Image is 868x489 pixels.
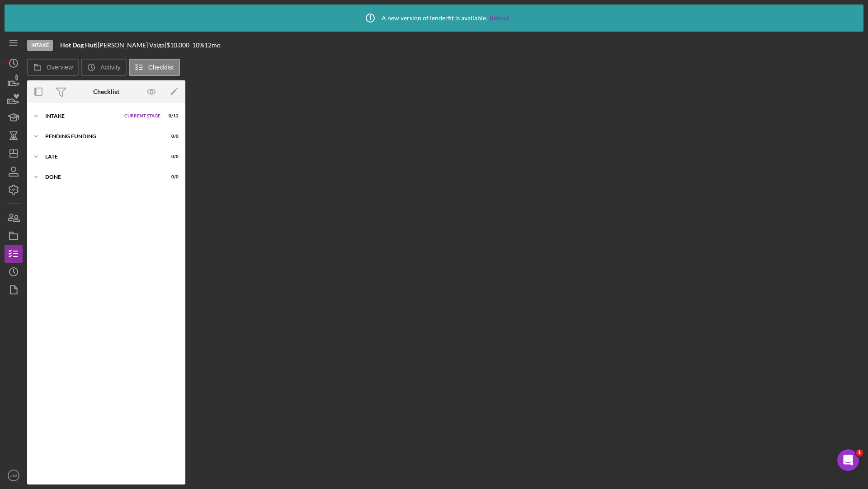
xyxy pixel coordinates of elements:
div: Intake [27,40,53,51]
div: Intake [45,113,120,119]
div: | [60,42,98,49]
button: Checklist [129,59,180,76]
div: Checklist [93,88,119,95]
div: 12 mo [204,42,221,49]
a: Reload [490,14,509,22]
iframe: Intercom live chat [837,449,859,471]
div: 0 / 12 [162,113,179,119]
div: [PERSON_NAME] Valga | [98,42,166,49]
div: Late [45,154,156,159]
span: Current Stage [124,113,160,119]
b: Hot Dog Hut [60,41,96,49]
span: $10,000 [166,41,189,49]
text: AW [10,473,17,478]
label: Activity [100,64,120,71]
label: Overview [47,64,73,71]
div: Pending Funding [45,134,156,139]
div: 10 % [192,42,204,49]
button: Activity [81,59,126,76]
div: 0 / 0 [162,134,179,139]
div: A new version of lenderfit is available. [359,7,509,29]
label: Checklist [148,64,174,71]
div: Done [45,174,156,180]
span: 1 [856,449,863,456]
button: Overview [27,59,79,76]
div: 0 / 0 [162,154,179,159]
button: AW [5,466,23,484]
div: 0 / 0 [162,174,179,180]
